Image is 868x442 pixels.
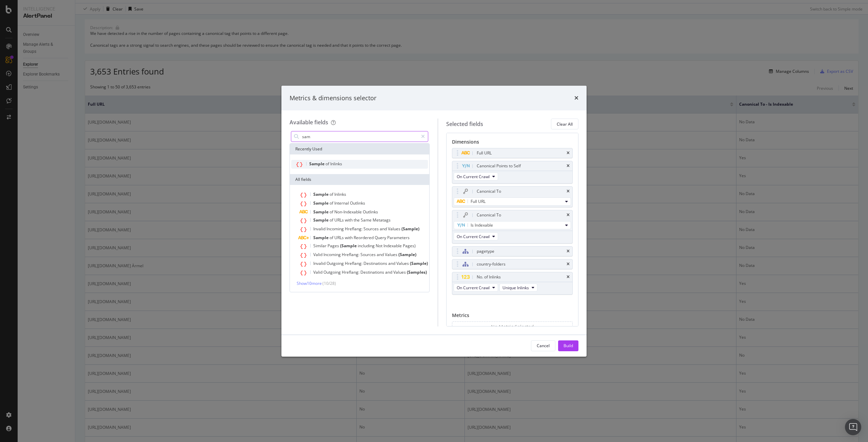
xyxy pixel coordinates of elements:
[313,217,330,223] span: Sample
[334,191,346,197] span: Inlinks
[334,200,350,206] span: Internal
[334,235,345,240] span: URLs
[313,243,328,249] span: Similar
[375,235,387,240] span: Query
[363,260,388,266] span: Destinations
[398,252,416,257] span: (Sample)
[452,272,573,295] div: No. of InlinkstimesOn Current CrawlUnique Inlinks
[361,217,373,223] span: Same
[452,161,573,184] div: Canonical Points to SelftimesOn Current Crawl
[322,280,336,286] span: ( 10 / 28 )
[334,209,363,215] span: Non-Indexable
[551,119,578,129] button: Clear All
[327,226,345,232] span: Incoming
[358,243,376,249] span: including
[345,217,354,223] span: with
[452,259,573,269] div: country-folderstimes
[330,200,334,206] span: of
[452,186,573,207] div: Canonical TotimesFull URL
[385,269,393,275] span: and
[457,234,490,239] span: On Current Crawl
[309,161,325,167] span: Sample
[567,151,570,155] div: times
[407,269,427,275] span: (Samples)
[502,285,529,291] span: Unique Inlinks
[313,252,323,257] span: Valid
[354,217,361,223] span: the
[403,243,416,249] span: Pages)
[567,213,570,217] div: times
[477,188,501,195] div: Canonical To
[567,262,570,266] div: times
[564,343,573,349] div: Build
[558,340,578,351] button: Build
[557,121,573,127] div: Clear All
[290,144,429,154] div: Recently Used
[350,200,365,206] span: Outlinks
[313,226,327,232] span: Invalid
[297,280,322,286] span: Show 10 more
[845,419,861,435] div: Open Intercom Messenger
[363,209,378,215] span: Outlinks
[401,226,419,232] span: (Sample)
[376,243,383,249] span: Not
[477,261,506,268] div: country-folders
[290,119,328,126] div: Available fields
[363,226,380,232] span: Sources
[290,174,429,185] div: All fields
[567,189,570,193] div: times
[454,221,571,229] button: Is Indexable
[342,269,360,275] span: Hreflang:
[454,283,498,292] button: On Current Crawl
[383,243,403,249] span: Indexable
[477,212,501,218] div: Canonical To
[387,235,410,240] span: Parameters
[313,235,330,240] span: Sample
[457,174,490,180] span: On Current Crawl
[388,260,396,266] span: and
[340,243,358,249] span: (Sample
[452,148,573,158] div: Full URLtimes
[290,94,376,103] div: Metrics & dimensions selector
[537,343,550,349] div: Cancel
[457,285,490,291] span: On Current Crawl
[373,217,391,223] span: Metatags
[345,260,363,266] span: Hreflang:
[452,210,573,244] div: Canonical TotimesIs IndexableOn Current Crawl
[360,252,377,257] span: Sources
[330,209,334,215] span: of
[446,120,483,128] div: Selected fields
[454,172,498,181] button: On Current Crawl
[477,150,492,156] div: Full URL
[477,248,494,255] div: pagetype
[313,200,330,206] span: Sample
[313,269,323,275] span: Valid
[574,94,578,103] div: times
[360,269,385,275] span: Destinations
[491,323,534,330] div: No Metric Selected
[354,235,375,240] span: Reordered
[330,191,334,197] span: of
[567,275,570,279] div: times
[410,260,428,266] span: (Sample)
[385,252,398,257] span: Values
[567,164,570,168] div: times
[327,260,345,266] span: Outgoing
[323,252,342,257] span: Incoming
[301,131,418,142] input: Search by field name
[531,340,555,351] button: Cancel
[345,235,354,240] span: with
[313,191,330,197] span: Sample
[323,269,342,275] span: Outgoing
[452,246,573,256] div: pagetypetimes
[477,163,521,169] div: Canonical Points to Self
[330,161,342,167] span: Inlinks
[454,232,498,240] button: On Current Crawl
[499,283,537,292] button: Unique Inlinks
[325,161,330,167] span: of
[330,235,334,240] span: of
[281,86,587,357] div: modal
[377,252,385,257] span: and
[380,226,388,232] span: and
[313,209,330,215] span: Sample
